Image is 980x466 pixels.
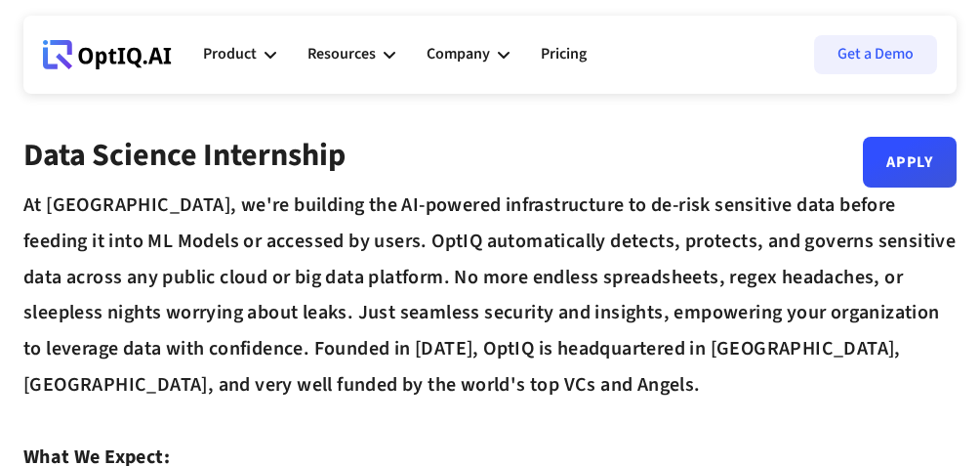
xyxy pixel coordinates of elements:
a: Apply [863,137,957,188]
strong: Data Science Internship [23,133,346,178]
a: Webflow Homepage [43,25,172,84]
a: Pricing [541,25,587,84]
div: Product [203,41,257,67]
div: Webflow Homepage [43,68,44,69]
a: Get a Demo [814,35,937,74]
div: Resources [307,41,376,67]
div: Company [427,41,490,67]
